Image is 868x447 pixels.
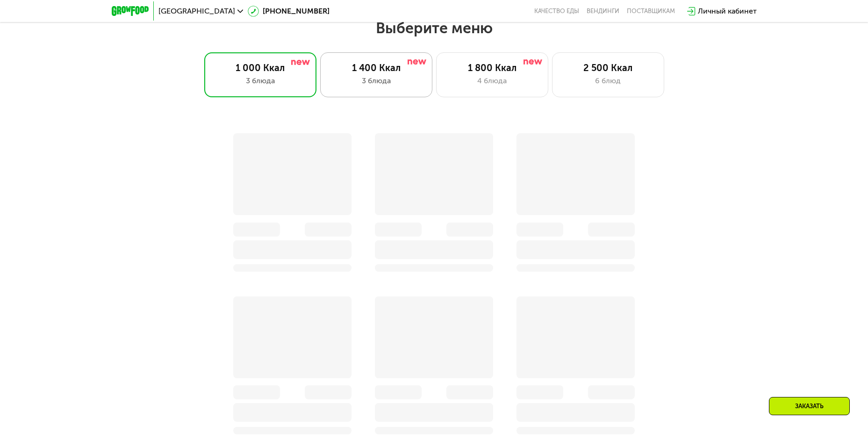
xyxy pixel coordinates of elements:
[562,62,654,73] div: 2 500 Ккал
[446,62,538,73] div: 1 800 Ккал
[534,7,579,15] a: Качество еды
[330,62,423,73] div: 1 400 Ккал
[248,6,330,17] a: [PHONE_NUMBER]
[214,62,307,73] div: 1 000 Ккал
[330,75,423,87] div: 3 блюда
[769,397,850,415] div: Заказать
[446,75,538,87] div: 4 блюда
[158,7,235,15] span: [GEOGRAPHIC_DATA]
[698,6,757,17] div: Личный кабинет
[30,19,838,37] h2: Выберите меню
[214,75,307,87] div: 3 блюда
[562,75,654,87] div: 6 блюд
[587,7,619,15] a: Вендинги
[627,7,675,15] div: поставщикам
